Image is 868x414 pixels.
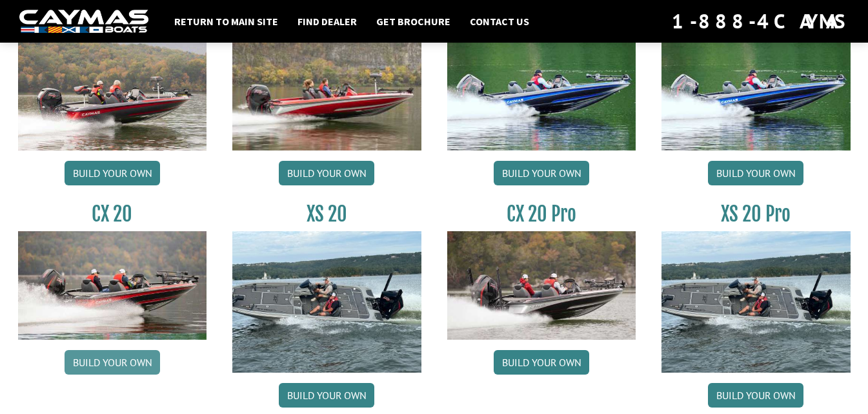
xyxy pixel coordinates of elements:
[65,350,160,375] a: Build your own
[279,383,374,408] a: Build your own
[708,383,803,408] a: Build your own
[661,41,851,150] img: CX19_thumbnail.jpg
[494,161,589,185] a: Build your own
[232,231,421,373] img: XS_20_resized.jpg
[18,231,207,340] img: CX-20_thumbnail.jpg
[168,13,285,30] a: Return to main site
[672,7,849,36] div: 1-888-4CAYMAS
[18,202,207,226] h3: CX 20
[19,10,148,34] img: white-logo-c9c8dbefe5ff5ceceb0f0178aa75bf4bb51f6bca0971e226c86eb53dfe498488.png
[232,202,421,226] h3: XS 20
[370,13,457,30] a: Get Brochure
[447,41,636,150] img: CX19_thumbnail.jpg
[291,13,363,30] a: Find Dealer
[18,41,207,150] img: CX-18S_thumbnail.jpg
[463,13,536,30] a: Contact Us
[279,161,374,185] a: Build your own
[447,231,636,340] img: CX-20Pro_thumbnail.jpg
[65,161,160,185] a: Build your own
[661,202,851,226] h3: XS 20 Pro
[447,202,636,226] h3: CX 20 Pro
[708,161,803,185] a: Build your own
[232,41,421,150] img: CX-18SS_thumbnail.jpg
[661,231,851,373] img: XS_20_resized.jpg
[494,350,589,375] a: Build your own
